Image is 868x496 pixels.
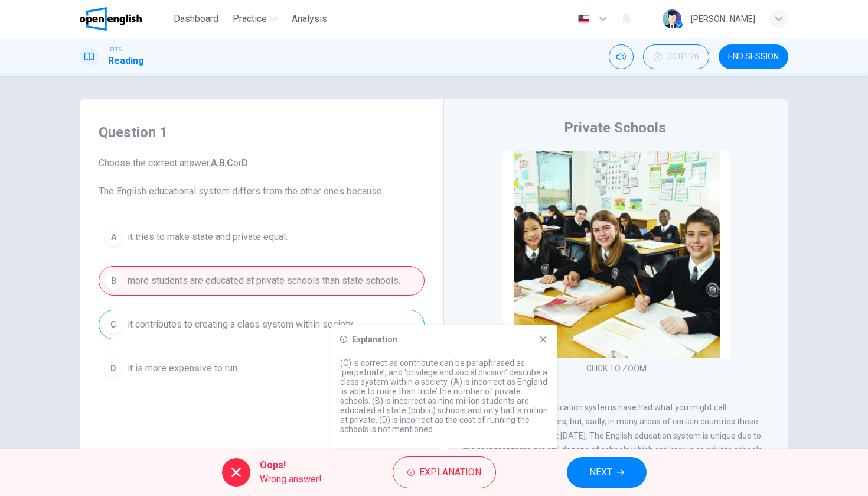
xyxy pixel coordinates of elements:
div: Hide [643,44,709,69]
div: Mute [609,44,634,69]
span: Practice [233,12,267,26]
b: A [211,157,217,168]
h1: Reading [108,54,144,68]
div: [PERSON_NAME] [691,12,755,26]
span: Oops! [260,458,322,472]
b: C [227,157,233,168]
span: Explanation [419,464,481,481]
span: Wrong answer! [260,472,322,487]
span: Dashboard [174,12,218,26]
b: B [219,157,225,168]
img: Profile picture [663,9,681,28]
h6: Explanation [352,335,397,344]
h4: Question 1 [99,123,425,142]
p: (C) is correct as contribute can be paraphrased as ‘perpetuate’, and ‘privilege and social divisi... [340,358,548,434]
img: en [576,15,591,24]
span: 00:01:26 [667,52,699,61]
b: D [242,157,248,168]
img: OpenEnglish logo [80,7,142,31]
span: NEXT [589,464,612,481]
span: IELTS [108,46,122,54]
span: END SESSION [728,52,779,61]
span: Choose the correct answer, , , or . The English educational system differs from the other ones be... [99,156,425,199]
span: Analysis [292,12,327,26]
h4: Private Schools [564,118,666,137]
